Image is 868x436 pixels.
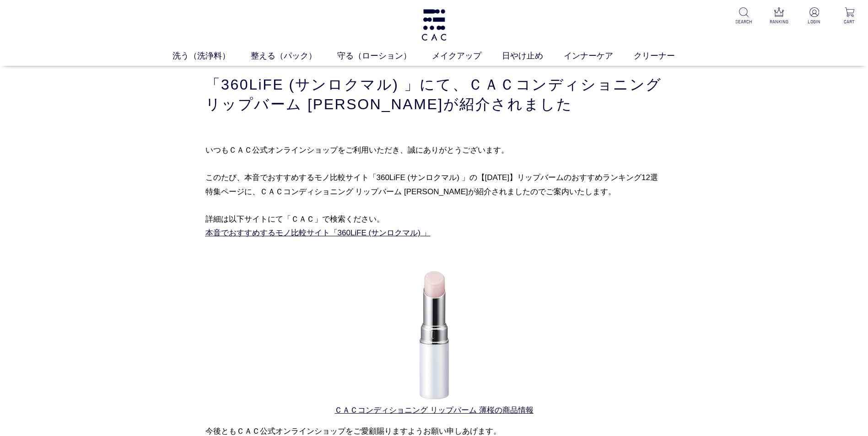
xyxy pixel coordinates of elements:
[251,50,337,62] a: 整える（パック）
[337,50,432,62] a: 守る（ローション）
[733,7,755,25] a: SEARCH
[334,406,533,415] a: ＣＡＣコンディショニング リップバーム 薄桜の商品情報
[803,18,825,25] p: LOGIN
[838,7,861,25] a: CART
[173,50,251,62] a: 洗う（洗浄料）
[803,7,825,25] a: LOGIN
[634,50,695,62] a: クリーナー
[564,50,634,62] a: インナーケア
[838,18,861,25] p: CART
[420,9,448,41] img: logo
[205,143,663,241] p: いつもＣＡＣ公式オンラインショップをご利用いただき、誠にありがとうございます。 このたび、本音でおすすめするモノ比較サイト「360LiFE (サンロクマル) 」の【[DATE]】リップバームのお...
[432,50,502,62] a: メイクアップ
[502,50,564,62] a: 日やけ止め
[733,18,755,25] p: SEARCH
[205,229,431,237] a: 本音でおすすめするモノ比較サイト「360LiFE (サンロクマル) 」
[768,18,790,25] p: RANKING
[366,266,503,404] img: 060322.jpg
[768,7,790,25] a: RANKING
[205,75,663,114] h1: 「360LiFE (サンロクマル) 」にて、ＣＡＣコンディショニング リップバーム [PERSON_NAME]が紹介されました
